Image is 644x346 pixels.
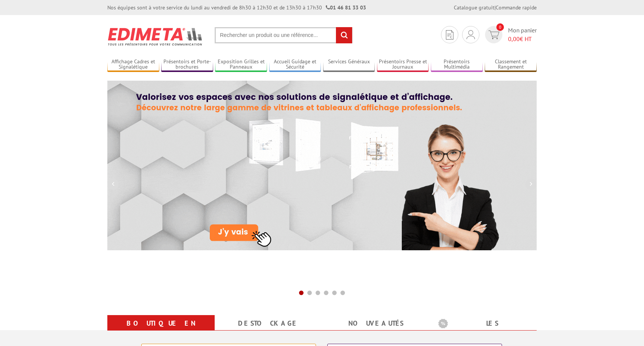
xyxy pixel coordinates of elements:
[438,317,528,344] a: Les promotions
[508,26,537,43] span: Mon panier
[331,317,420,330] a: nouveautés
[161,58,213,71] a: Présentoirs et Porte-brochures
[438,317,533,332] b: Les promotions
[107,23,203,51] img: Présentoir, panneau, stand - Edimeta - PLV, affichage, mobilier bureau, entreprise
[215,27,353,43] input: Rechercher un produit ou une référence...
[326,4,366,11] strong: 01 46 81 33 03
[116,317,206,344] a: Boutique en ligne
[215,58,267,71] a: Exposition Grilles et Panneaux
[508,35,520,43] span: 0,00
[377,58,429,71] a: Présentoirs Presse et Journaux
[269,58,321,71] a: Accueil Guidage et Sécurité
[107,58,159,71] a: Affichage Cadres et Signalétique
[485,58,537,71] a: Classement et Rangement
[508,35,537,43] span: € HT
[454,4,494,11] a: Catalogue gratuit
[446,30,453,40] img: devis rapide
[483,26,537,43] a: devis rapide 0 Mon panier 0,00€ HT
[496,4,537,11] a: Commande rapide
[454,4,537,11] div: |
[467,30,475,39] img: devis rapide
[224,317,313,330] a: Destockage
[496,23,504,31] span: 0
[336,27,352,43] input: rechercher
[323,58,375,71] a: Services Généraux
[107,4,366,11] div: Nos équipes sont à votre service du lundi au vendredi de 8h30 à 12h30 et de 13h30 à 17h30
[488,31,499,39] img: devis rapide
[431,58,483,71] a: Présentoirs Multimédia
